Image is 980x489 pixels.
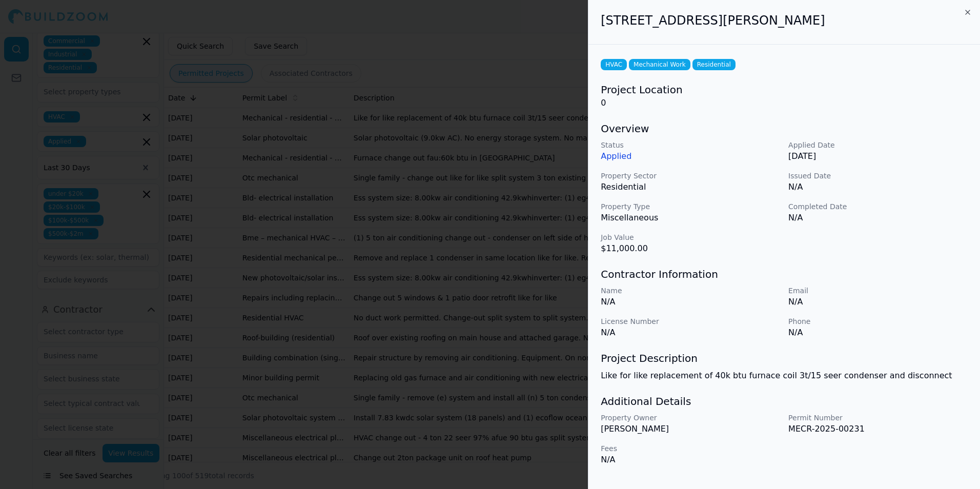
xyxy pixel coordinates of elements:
p: Applied Date [788,140,968,150]
p: License Number [601,316,780,327]
p: $11,000.00 [601,242,780,255]
p: [DATE] [788,150,968,162]
p: Property Sector [601,171,780,181]
p: N/A [788,296,968,308]
p: Phone [788,316,968,327]
p: N/A [788,181,968,193]
p: Job Value [601,232,780,242]
p: Miscellaneous [601,212,780,224]
p: [PERSON_NAME] [601,423,780,435]
p: N/A [601,327,780,339]
p: N/A [601,296,780,308]
span: Residential [692,59,736,70]
p: Fees [601,443,780,454]
p: N/A [788,327,968,339]
p: N/A [601,454,780,466]
p: N/A [788,212,968,224]
h2: [STREET_ADDRESS][PERSON_NAME] [601,12,968,29]
p: Issued Date [788,171,968,181]
p: Status [601,140,780,150]
h3: Additional Details [601,394,968,409]
p: Permit Number [788,413,968,423]
p: Completed Date [788,201,968,212]
span: HVAC [601,59,627,70]
p: Email [788,286,968,296]
span: Mechanical Work [629,59,690,70]
h3: Project Location [601,83,968,97]
p: Applied [601,150,780,162]
p: Property Owner [601,413,780,423]
p: Residential [601,181,780,193]
p: Name [601,286,780,296]
p: MECR-2025-00231 [788,423,968,435]
p: Like for like replacement of 40k btu furnace coil 3t/15 seer condenser and disconnect [601,370,968,382]
div: 0 [601,83,968,109]
h3: Project Description [601,351,968,365]
p: Property Type [601,201,780,212]
h3: Contractor Information [601,267,968,281]
h3: Overview [601,121,968,136]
